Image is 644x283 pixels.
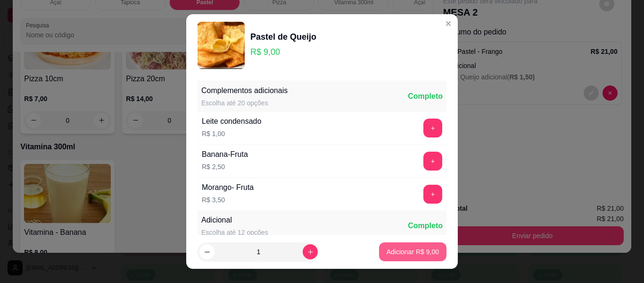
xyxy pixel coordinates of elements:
div: Complementos adicionais [201,85,288,96]
button: add [423,185,442,204]
div: Morango- Fruta [202,182,254,193]
button: add [423,152,442,171]
button: Close [441,16,456,31]
div: Completo [408,91,443,102]
div: Leite condensado [202,116,261,127]
img: product-image [198,22,245,69]
p: R$ 9,00 [250,45,316,59]
div: Banana-Fruta [202,149,248,160]
div: Escolha até 12 opções [201,228,268,237]
div: Pastel de Queijo [250,30,316,43]
div: Escolha até 20 opções [201,98,288,108]
button: add [423,119,442,137]
button: Adicionar R$ 9,00 [379,242,446,261]
p: R$ 1,00 [202,129,261,138]
p: R$ 3,50 [202,195,254,205]
p: R$ 2,50 [202,162,248,172]
p: Adicionar R$ 9,00 [387,247,439,257]
button: increase-product-quantity [303,244,318,259]
div: Completo [408,220,443,232]
div: Adicional [201,214,268,226]
button: decrease-product-quantity [199,244,215,259]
